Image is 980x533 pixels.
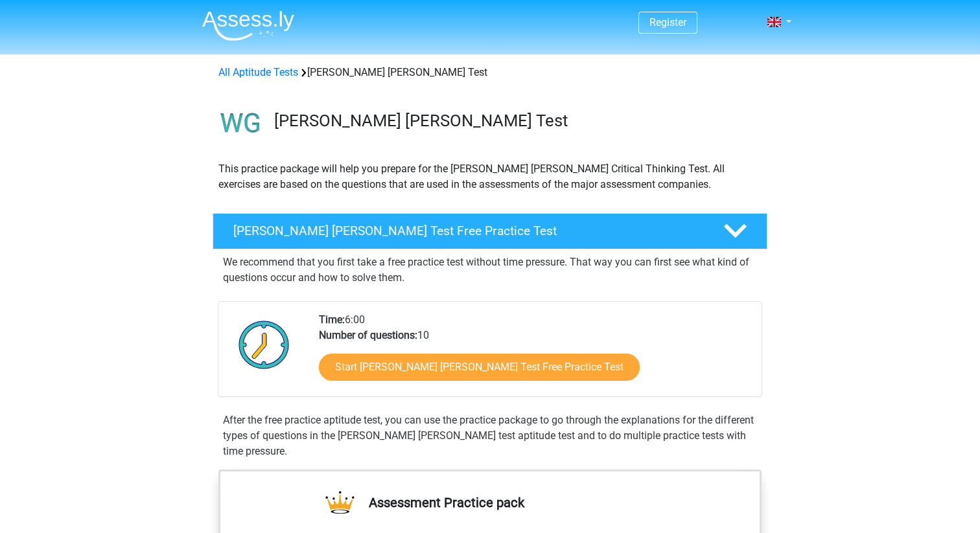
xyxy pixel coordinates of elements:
[202,10,294,41] img: Assessly
[213,96,268,151] img: watson glaser test
[231,312,297,377] img: Clock
[218,161,762,192] p: This practice package will help you prepare for the [PERSON_NAME] [PERSON_NAME] Critical Thinking...
[319,354,640,381] a: Start [PERSON_NAME] [PERSON_NAME] Test Free Practice Test
[218,413,762,459] div: After the free practice aptitude test, you can use the practice package to go through the explana...
[223,255,757,286] p: We recommend that you first take a free practice test without time pressure. That way you can fir...
[207,213,773,249] a: [PERSON_NAME] [PERSON_NAME] Test Free Practice Test
[319,313,345,326] b: Time:
[309,312,761,396] div: 6:00 10
[233,223,703,238] h4: [PERSON_NAME] [PERSON_NAME] Test Free Practice Test
[649,16,686,28] a: Register
[218,66,298,78] a: All Aptitude Tests
[213,65,767,80] div: [PERSON_NAME] [PERSON_NAME] Test
[319,329,417,341] b: Number of questions:
[274,111,757,131] h3: [PERSON_NAME] [PERSON_NAME] Test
